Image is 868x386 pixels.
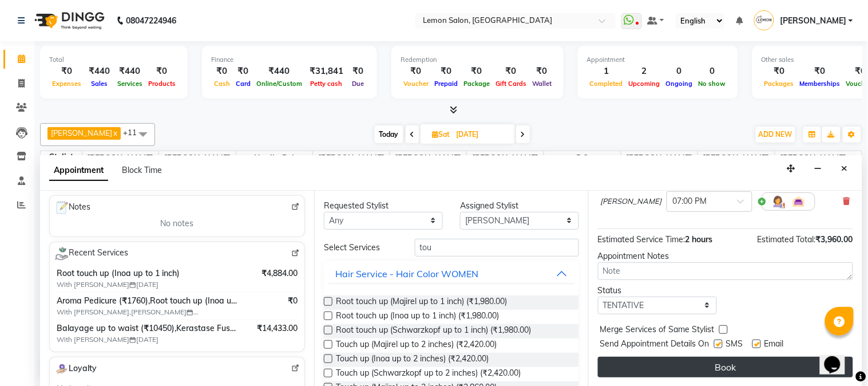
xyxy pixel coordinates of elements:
span: Urmila Pol [236,151,313,166]
span: [PERSON_NAME] [313,151,390,166]
div: ₹0 [401,65,431,78]
span: Estimated Total: [758,234,816,245]
span: Aroma Pedicure (₹1760),Root touch up (Inoa up to 1 inch) (₹1980),Bead wax Chin/Upper lip/Lower li... [57,295,237,307]
div: ₹0 [493,65,529,78]
img: logo [29,5,108,37]
span: Ongoing [663,80,696,88]
div: ₹31,841 [305,65,348,78]
input: 2025-09-06 [453,126,510,143]
div: Requested Stylist [324,200,443,212]
span: Root touch up (Majirel up to 1 inch) (₹1,980.00) [336,296,507,310]
span: Package [461,80,493,88]
span: With [PERSON_NAME],[PERSON_NAME] [DATE] [57,307,200,317]
div: Status [598,285,717,297]
span: Touch up (Schwarzkopf up to 2 inches) (₹2,420.00) [336,367,521,381]
span: Card [233,80,253,88]
div: ₹0 [529,65,554,78]
img: Sana Mansoori [754,10,774,30]
span: Notes [54,200,90,215]
span: ₹4,884.00 [261,267,298,279]
span: Appointment [49,160,108,181]
span: With [PERSON_NAME] [DATE] [57,334,200,345]
span: Sales [88,80,110,88]
span: Sat [430,130,453,139]
input: Search by service name [415,239,579,257]
span: Touch up (Majirel up to 2 inches) (₹2,420.00) [336,338,497,353]
span: [PERSON_NAME] [780,15,846,27]
span: Completed [587,80,626,88]
div: ₹440 [84,65,114,78]
span: [PERSON_NAME] [601,196,662,207]
span: Prepaid [431,80,461,88]
span: Products [145,80,179,88]
div: Stylist [41,151,82,163]
button: ADD NEW [756,127,795,143]
button: Book [598,357,853,377]
div: 2 [626,65,663,78]
div: ₹0 [145,65,179,78]
span: Block Time [122,165,162,175]
div: ₹0 [461,65,493,78]
span: ADD NEW [759,130,792,139]
span: Upcoming [626,80,663,88]
iframe: chat widget [820,340,857,375]
span: Email [764,338,784,352]
span: Packages [762,80,797,88]
span: Due [349,80,367,88]
span: Memberships [797,80,843,88]
span: Balayage up to waist (₹10450),Kerastase Fusio Dose with Layering [DEMOGRAPHIC_DATA] (₹3300),Extra... [57,322,237,334]
span: [PERSON_NAME] [467,151,544,166]
span: Root touch up (Inoa up to 1 inch) [57,267,237,279]
div: 1 [587,65,626,78]
div: ₹440 [253,65,305,78]
div: ₹0 [431,65,461,78]
div: Total [49,55,179,65]
div: Appointment Notes [598,250,853,262]
span: Send Appointment Details On [600,338,710,352]
div: Finance [211,55,368,65]
span: Root touch up (Inoa up to 1 inch) (₹1,980.00) [336,310,499,324]
span: Expenses [49,80,84,88]
span: Today [375,125,403,143]
span: DC [544,151,621,166]
div: ₹440 [114,65,145,78]
span: Petty cash [308,80,346,88]
span: Wallet [529,80,554,88]
span: Gift Cards [493,80,529,88]
span: Services [114,80,145,88]
span: Online/Custom [253,80,305,88]
div: 0 [696,65,729,78]
span: Estimated Service Time: [598,234,685,245]
span: +11 [123,128,145,137]
span: [PERSON_NAME] [390,151,467,166]
img: Hairdresser.png [771,195,785,208]
div: 0 [663,65,696,78]
span: 2 hours [685,234,713,245]
span: Loyalty [54,362,97,376]
span: SMS [726,338,743,352]
span: ₹14,433.00 [257,322,298,334]
div: ₹0 [762,65,797,78]
span: ₹0 [288,295,298,307]
span: Merge Services of Same Stylist [600,324,715,338]
span: Root touch up (Schwarzkopf up to 1 inch) (₹1,980.00) [336,324,531,338]
span: [PERSON_NAME] [621,151,698,166]
div: Select Services [315,242,406,254]
button: Hair Service - Hair Color WOMEN [328,263,574,284]
span: [PERSON_NAME] [82,151,159,166]
img: Interior.png [792,195,806,208]
div: ₹0 [233,65,253,78]
div: Assigned Stylist [460,200,579,212]
div: Appointment [587,55,729,65]
span: No notes [161,218,194,230]
div: Redemption [401,55,554,65]
span: Cash [211,80,233,88]
span: Touch up (Inoa up to 2 inches) (₹2,420.00) [336,353,489,367]
button: Close [837,160,853,178]
span: [PERSON_NAME] [775,151,852,166]
span: ₹3,960.00 [816,234,853,245]
b: 08047224946 [126,5,176,37]
div: ₹0 [348,65,368,78]
span: No show [696,80,729,88]
span: Voucher [401,80,431,88]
